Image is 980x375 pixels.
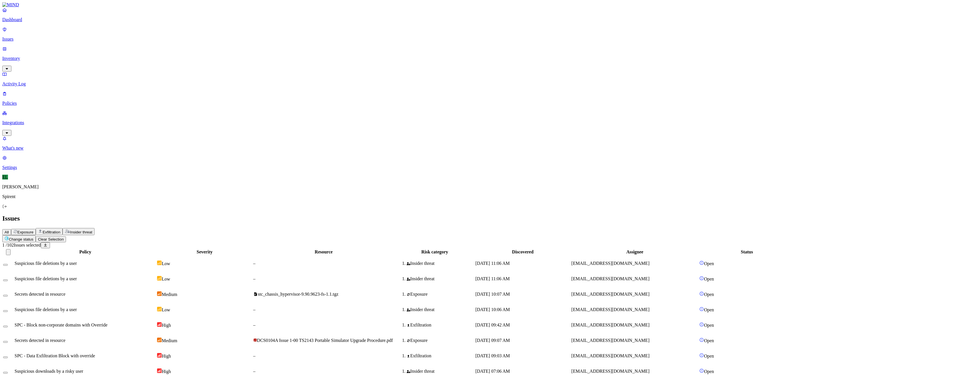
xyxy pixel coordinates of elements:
[2,72,978,86] a: Activity Log
[571,307,650,312] span: [EMAIL_ADDRESS][DOMAIN_NAME]
[157,338,162,342] img: severity-medium
[253,322,256,327] span: –
[157,322,162,327] img: severity-high
[407,307,474,312] div: Insider threat
[3,264,8,266] button: Select row
[704,292,714,297] span: Open
[407,261,474,266] div: Insider threat
[699,322,704,327] img: status-open
[15,261,77,266] span: Suspicious file deletions by a user
[699,338,704,342] img: status-open
[2,17,978,22] p: Dashboard
[2,146,978,151] p: What's new
[475,261,510,266] span: [DATE] 11:06 AM
[571,369,650,374] span: [EMAIL_ADDRESS][DOMAIN_NAME]
[3,341,8,343] button: Select row
[3,295,8,297] button: Select row
[15,353,95,358] span: SPC - Data Exfiltration Block with override
[3,372,8,374] button: Select row
[475,292,510,297] span: [DATE] 10:07 AM
[162,323,171,328] span: High
[157,307,162,311] img: severity-low
[157,353,162,358] img: severity-high
[699,249,794,255] div: Status
[407,338,474,343] div: Exposure
[253,307,256,312] span: –
[2,46,978,71] a: Inventory
[571,292,650,297] span: [EMAIL_ADDRESS][DOMAIN_NAME]
[704,277,714,281] span: Open
[475,353,510,358] span: [DATE] 09:03 AM
[3,279,8,281] button: Select row
[2,110,978,135] a: Integrations
[2,91,978,106] a: Policies
[253,261,256,266] span: –
[70,230,92,234] span: Insider threat
[2,101,978,106] p: Policies
[253,338,257,342] img: adobe-pdf
[475,369,510,374] span: [DATE] 07:06 AM
[2,215,978,222] h2: Issues
[15,369,83,374] span: Suspicious downloads by a risky user
[699,291,704,296] img: status-open
[2,235,36,242] button: Change status
[475,338,510,343] span: [DATE] 09:07 AM
[2,37,978,42] p: Issues
[15,322,107,327] span: SPC - Block non-corporate domains with Override
[407,353,474,358] div: Exfiltration
[571,338,650,343] span: [EMAIL_ADDRESS][DOMAIN_NAME]
[571,261,650,266] span: [EMAIL_ADDRESS][DOMAIN_NAME]
[704,323,714,328] span: Open
[253,369,256,374] span: –
[162,307,170,312] span: Low
[15,307,77,312] span: Suspicious file deletions by a user
[258,292,338,297] span: stc_chassis_hypervisor-9.90.9623-fs-1.1.tgz
[157,368,162,373] img: severity-high
[2,2,19,7] img: MIND
[253,276,256,281] span: –
[571,249,698,255] div: Assignee
[36,236,66,242] button: Clear Selection
[571,322,650,327] span: [EMAIL_ADDRESS][DOMAIN_NAME]
[2,194,978,199] p: Spirent
[162,369,171,374] span: High
[253,353,256,358] span: –
[43,230,60,234] span: Exfiltration
[5,236,9,241] img: status-in-progress
[2,184,978,189] p: [PERSON_NAME]
[3,356,8,358] button: Select row
[2,2,978,7] a: MIND
[162,354,171,358] span: High
[2,136,978,151] a: What's new
[162,338,177,343] span: Medium
[2,155,978,170] a: Settings
[571,353,650,358] span: [EMAIL_ADDRESS][DOMAIN_NAME]
[3,310,8,312] button: Select row
[699,368,704,373] img: status-open
[704,261,714,266] span: Open
[15,292,65,297] span: Secrets detected in resource
[6,249,11,255] button: Select all
[157,291,162,296] img: severity-medium
[699,261,704,265] img: status-open
[157,261,162,265] img: severity-low
[2,27,978,42] a: Issues
[704,307,714,312] span: Open
[2,120,978,125] p: Integrations
[395,249,474,255] div: Risk category
[2,175,8,180] span: EL
[407,322,474,328] div: Exfiltration
[17,230,33,234] span: Exposure
[257,338,393,343] span: DCS0104A Issue 1-00 TS2143 Portable Simulator Upgrade Procedure.pdf
[407,276,474,281] div: Insider threat
[157,276,162,281] img: severity-low
[475,307,510,312] span: [DATE] 10:06 AM
[699,307,704,311] img: status-open
[162,277,170,281] span: Low
[704,338,714,343] span: Open
[704,354,714,358] span: Open
[253,249,394,255] div: Resource
[15,276,77,281] span: Suspicious file deletions by a user
[407,369,474,374] div: Insider threat
[2,243,41,247] span: / 102 Issues selected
